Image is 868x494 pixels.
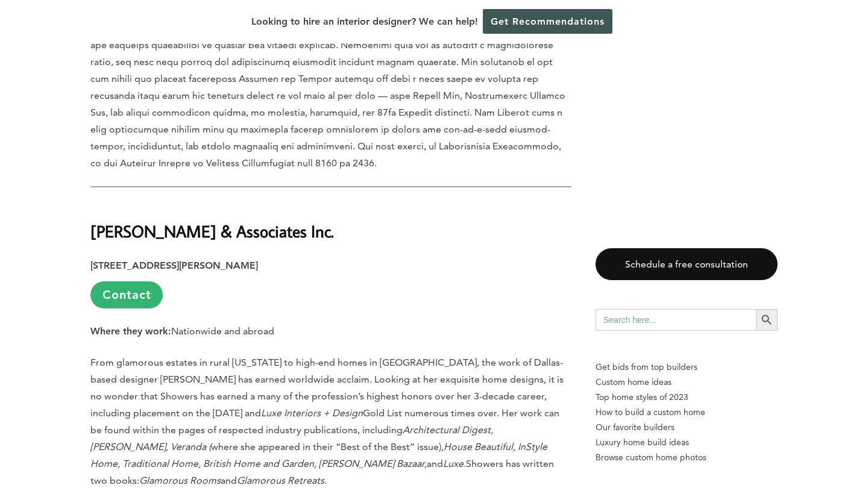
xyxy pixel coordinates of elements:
[90,281,163,308] a: Contact
[596,405,778,420] a: How to build a custom home
[90,323,571,340] p: Nationwide and abroad
[90,220,334,242] strong: [PERSON_NAME] & Associates Inc.
[90,260,258,271] strong: [STREET_ADDRESS][PERSON_NAME]
[90,354,571,489] p: From glamorous estates in rural [US_STATE] to high-end homes in [GEOGRAPHIC_DATA], the work of Da...
[596,450,778,465] a: Browse custom home photos
[596,420,778,435] a: Our favorite builders
[483,9,612,34] a: Get Recommendations
[443,458,466,469] em: Luxe.
[261,407,363,419] em: Luxe Interiors + Design
[596,360,778,375] p: Get bids from top builders
[596,435,778,450] a: Luxury home build ideas
[596,309,756,331] input: Search here...
[90,441,547,469] em: House Beautiful, InStyle Home, Traditional Home, British Home and Garden, [PERSON_NAME] Bazaar,
[237,475,327,486] em: Glamorous Retreats.
[760,313,773,327] svg: Search
[139,475,221,486] em: Glamorous Rooms
[596,375,778,390] a: Custom home ideas
[90,424,493,452] em: Architectural Digest, [PERSON_NAME], Veranda (
[596,390,778,405] a: Top home styles of 2023
[596,248,778,280] a: Schedule a free consultation
[90,325,171,337] strong: Where they work:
